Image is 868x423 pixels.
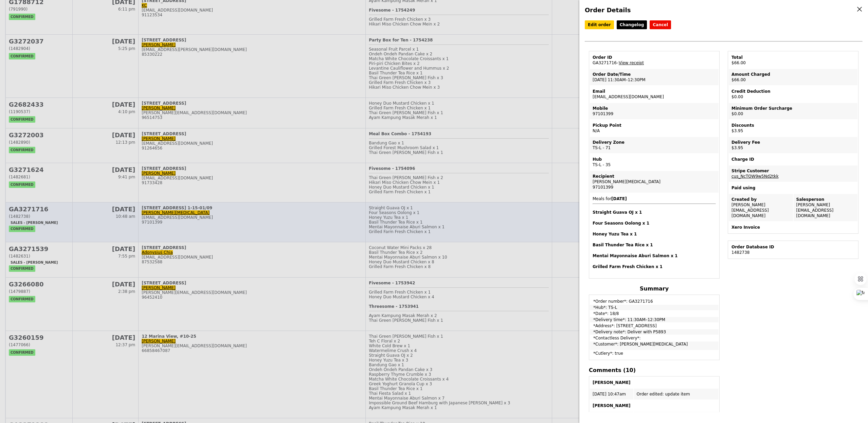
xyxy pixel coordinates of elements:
[590,69,719,85] td: [DATE] 11:30AM–12:30PM
[590,296,719,304] td: *Order number*: GA3271716
[731,168,855,174] div: Stripe Customer
[590,329,719,335] td: *Delivery note*: Deliver with P5893
[593,231,716,237] h4: Honey Yuzu Tea x 1
[611,196,627,201] b: [DATE]
[593,55,716,60] div: Order ID
[593,106,716,111] div: Mobile
[729,194,793,221] td: [PERSON_NAME] [EMAIL_ADDRESS][DOMAIN_NAME]
[593,184,716,190] div: 97101399
[731,244,855,250] div: Order Database ID
[794,194,858,221] td: [PERSON_NAME] [EMAIL_ADDRESS][DOMAIN_NAME]
[593,242,716,248] h4: Basil Thunder Tea Rice x 1
[590,154,719,170] td: TS-L - 35
[593,123,716,128] div: Pickup Point
[796,197,855,202] div: Salesperson
[593,253,716,259] h4: Mentai Mayonnaise Aburi Salmon x 1
[617,60,619,65] span: –
[593,403,631,408] b: [PERSON_NAME]
[590,103,719,119] td: 97101399
[634,389,719,400] td: Order edited: update item
[731,72,855,77] div: Amount Charged
[729,242,857,258] td: 1482738
[731,89,855,94] div: Credit Deduction
[590,317,719,322] td: *Delivery time*: 11:30AM–12:30PM
[729,52,857,68] td: $66.00
[593,179,716,184] div: [PERSON_NAME][MEDICAL_DATA]
[593,221,716,226] h4: Four Seasons Oolong x 1
[731,123,855,128] div: Discounts
[590,137,719,153] td: TS-L - 71
[634,412,719,423] td: Order edited: update item
[731,174,779,179] a: cus_NcTOW9w5Nd2tkk
[731,185,855,191] div: Paid using
[593,210,716,215] h4: Straight Guava OJ x 1
[589,285,720,292] h4: Summary
[593,140,716,145] div: Delivery Zone
[590,341,719,350] td: *Customer*: [PERSON_NAME][MEDICAL_DATA]
[650,20,671,29] button: Cancel
[731,106,855,111] div: Minimum Order Surcharge
[590,311,719,316] td: *Date*: 18/8
[585,6,631,14] span: Order Details
[590,305,719,310] td: *Hub*: TS-L
[593,392,626,396] span: [DATE] 10:47am
[593,264,716,269] h4: Grilled Farm Fresh Chicken x 1
[731,225,855,230] div: Xero Invoice
[729,103,857,119] td: $0.00
[593,380,631,385] b: [PERSON_NAME]
[731,55,855,60] div: Total
[731,157,855,162] div: Charge ID
[729,69,857,85] td: $66.00
[590,120,719,136] td: N/A
[617,20,647,29] a: Changelog
[729,120,857,136] td: $3.95
[729,86,857,102] td: $0.00
[590,323,719,329] td: *Address*: [STREET_ADDRESS]
[590,86,719,102] td: [EMAIL_ADDRESS][DOMAIN_NAME]
[593,157,716,162] div: Hub
[593,174,716,179] div: Recipient
[619,60,644,65] a: View receipt
[589,367,720,373] h4: Comments (10)
[585,20,614,29] a: Edit order
[590,351,719,359] td: *Cutlery*: true
[590,52,719,68] td: GA3271716
[590,335,719,341] td: *Contactless Delivery*:
[729,137,857,153] td: $3.95
[593,196,716,269] span: Meals for
[731,197,790,202] div: Created by
[593,89,716,94] div: Email
[593,72,716,77] div: Order Date/Time
[731,140,855,145] div: Delivery Fee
